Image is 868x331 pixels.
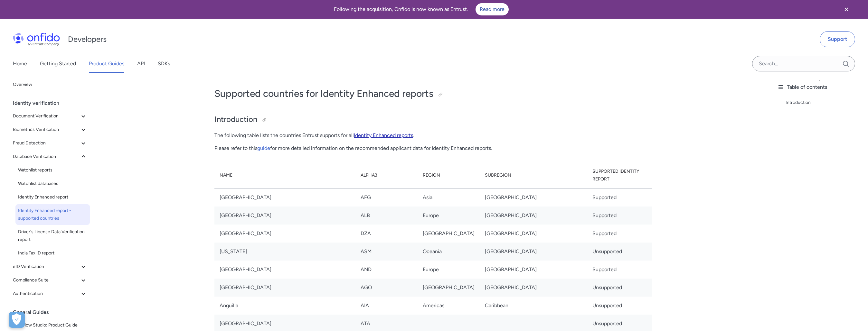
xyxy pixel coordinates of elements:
[13,153,80,161] span: Database Verification
[418,261,480,279] td: Europe
[355,162,418,188] th: Alpha3
[18,207,87,222] span: Identity Enhanced report - supported countries
[13,263,80,271] span: eID Verification
[18,193,87,201] span: Identity Enhanced report
[355,261,418,279] td: AND
[480,297,587,315] td: Caribbean
[418,225,480,243] td: [GEOGRAPHIC_DATA]
[15,247,90,260] a: India Tax ID report
[820,31,855,47] a: Support
[355,297,418,315] td: AIA
[13,81,87,88] span: Overview
[214,243,355,261] td: [US_STATE]
[480,207,587,225] td: [GEOGRAPHIC_DATA]
[10,287,90,300] button: Authentication
[13,276,80,284] span: Compliance Suite
[354,132,413,138] a: Identity Enhanced reports
[355,279,418,297] td: AGO
[13,33,60,46] img: Onfido Logo
[476,3,509,15] a: Read more
[15,204,90,225] a: Identity Enhanced report - supported countries
[158,55,170,73] a: SDKs
[355,225,418,243] td: DZA
[214,114,652,125] h2: Introduction
[40,55,76,73] a: Getting Started
[10,123,90,136] button: Biometrics Verification
[13,112,80,120] span: Document Verification
[587,207,652,225] td: Supported
[10,260,90,273] button: eID Verification
[214,162,355,188] th: Name
[587,225,652,243] td: Supported
[15,177,90,190] a: Watchlist databases
[587,261,652,279] td: Supported
[418,162,480,188] th: Region
[214,188,355,207] td: [GEOGRAPHIC_DATA]
[214,225,355,243] td: [GEOGRAPHIC_DATA]
[480,261,587,279] td: [GEOGRAPHIC_DATA]
[843,5,850,13] svg: Close banner
[835,1,858,17] button: Close banner
[418,243,480,261] td: Oceania
[18,166,87,174] span: Watchlist reports
[18,180,87,188] span: Watchlist databases
[214,297,355,315] td: Anguilla
[480,243,587,261] td: [GEOGRAPHIC_DATA]
[587,297,652,315] td: Unsupported
[13,126,80,133] span: Biometrics Verification
[10,150,90,163] button: Database Verification
[418,188,480,207] td: Asia
[13,306,92,319] div: General Guides
[13,55,27,73] a: Home
[214,144,652,152] p: Please refer to this for more detailed information on the recommended applicant data for Identity...
[355,243,418,261] td: ASM
[9,312,25,328] button: Open Preferences
[13,139,80,147] span: Fraud Detection
[13,321,87,329] span: Workflow Studio: Product Guide
[480,225,587,243] td: [GEOGRAPHIC_DATA]
[355,207,418,225] td: ALB
[8,3,835,15] div: Following the acquisition, Onfido is now known as Entrust.
[18,228,87,244] span: Driver's License Data Verification report
[752,56,855,71] input: Onfido search input field
[10,110,90,123] button: Document Verification
[777,83,863,91] div: Table of contents
[418,297,480,315] td: Americas
[587,162,652,188] th: Supported Identity Report
[418,279,480,297] td: [GEOGRAPHIC_DATA]
[418,207,480,225] td: Europe
[214,279,355,297] td: [GEOGRAPHIC_DATA]
[587,188,652,207] td: Supported
[480,279,587,297] td: [GEOGRAPHIC_DATA]
[214,132,652,139] p: The following table lists the countries Entrust supports for all .
[214,87,652,100] h1: Supported countries for Identity Enhanced reports
[10,137,90,150] button: Fraud Detection
[15,191,90,204] a: Identity Enhanced report
[18,249,87,257] span: India Tax ID report
[68,34,107,44] h1: Developers
[89,55,124,73] a: Product Guides
[15,225,90,246] a: Driver's License Data Verification report
[587,279,652,297] td: Unsupported
[587,243,652,261] td: Unsupported
[257,145,270,151] a: guide
[786,99,863,106] a: Introduction
[480,162,587,188] th: Subregion
[10,78,90,91] a: Overview
[355,188,418,207] td: AFG
[13,290,80,298] span: Authentication
[13,97,92,110] div: Identity verification
[10,274,90,287] button: Compliance Suite
[137,55,145,73] a: API
[214,207,355,225] td: [GEOGRAPHIC_DATA]
[9,312,25,328] div: Cookie Preferences
[480,188,587,207] td: [GEOGRAPHIC_DATA]
[214,261,355,279] td: [GEOGRAPHIC_DATA]
[15,164,90,177] a: Watchlist reports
